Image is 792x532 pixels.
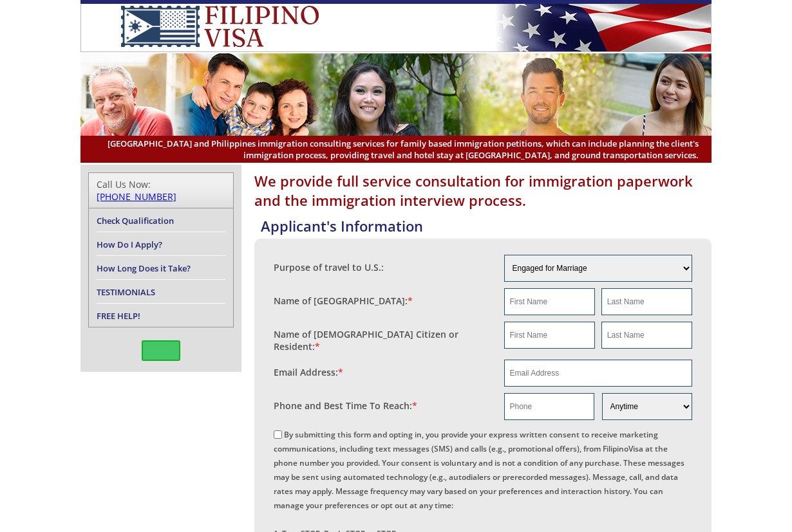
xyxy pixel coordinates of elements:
[601,288,692,315] input: Last Name
[97,239,162,250] a: How Do I Apply?
[261,216,712,235] h4: Applicant's Information
[97,286,155,298] a: TESTIMONIALS
[254,171,712,210] h1: We provide full service consultation for immigration paperwork and the immigration interview proc...
[97,262,191,274] a: How Long Does it Take?
[504,322,595,349] input: First Name
[274,328,491,353] label: Name of [DEMOGRAPHIC_DATA] Citizen or Resident:
[274,261,384,273] label: Purpose of travel to U.S.:
[274,399,417,412] label: Phone and Best Time To Reach:
[602,393,692,420] select: Phone and Best Reach Time are required.
[504,360,693,387] input: Email Address
[97,178,225,203] div: Call Us Now:
[274,366,343,378] label: Email Address:
[504,288,595,315] input: First Name
[504,393,594,420] input: Phone
[274,295,413,307] label: Name of [GEOGRAPHIC_DATA]:
[274,430,282,439] input: By submitting this form and opting in, you provide your express written consent to receive market...
[97,215,174,226] a: Check Qualification
[97,310,140,322] a: FREE HELP!
[93,138,699,161] span: [GEOGRAPHIC_DATA] and Philippines immigration consulting services for family based immigration pe...
[601,322,692,349] input: Last Name
[97,190,176,203] a: [PHONE_NUMBER]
